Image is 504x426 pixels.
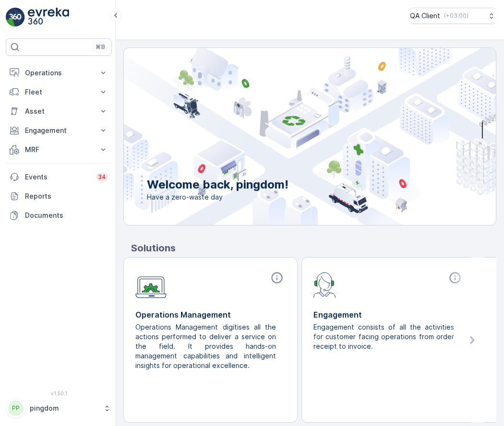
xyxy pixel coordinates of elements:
button: PPpingdom [6,398,112,418]
p: Engagement [313,309,464,320]
p: ( +03:00 ) [444,12,468,20]
div: PP [8,401,24,416]
button: QA Client(+03:00) [410,8,496,24]
a: Events34 [6,167,112,187]
p: Fleet [25,87,93,97]
span: Have a zero-waste day [147,192,288,202]
p: Documents [25,211,108,220]
a: Documents [6,206,112,225]
img: module-icon [313,271,336,298]
button: Fleet [6,83,112,102]
img: logo [6,8,25,27]
img: module-icon [135,271,167,298]
p: Operations [25,68,93,78]
p: MRF [25,145,93,154]
a: Reports [6,187,112,206]
p: pingdom [30,403,98,413]
p: ⌘B [96,43,105,51]
p: Reports [25,191,108,201]
p: Engagement consists of all the activities for customer facing operations from order receipt to in... [313,322,456,351]
button: Operations [6,63,112,83]
button: Asset [6,102,112,121]
img: logo_light-DOdMpM7g.png [28,8,69,27]
button: MRF [6,140,112,159]
p: Events [25,172,90,182]
p: Welcome back, pingdom! [147,177,288,192]
p: 34 [98,173,106,181]
button: Engagement [6,121,112,140]
p: Operations Management [135,309,286,320]
p: QA Client [410,11,440,21]
p: Engagement [25,126,93,135]
p: Solutions [131,241,496,255]
span: v 1.50.1 [6,390,112,396]
p: Operations Management digitises all the actions performed to deliver a service on the field. It p... [135,322,278,370]
img: city illustration [81,48,496,225]
p: Asset [25,106,93,116]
